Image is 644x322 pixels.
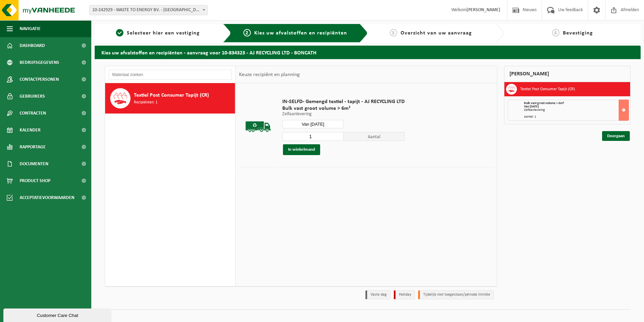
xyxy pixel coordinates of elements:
[20,189,74,206] span: Acceptatievoorwaarden
[20,105,46,122] span: Contracten
[552,29,559,36] span: 4
[390,29,397,36] span: 3
[89,5,208,15] span: 10-242929 - WASTE TO ENERGY BV. - NIJKERK
[524,108,628,112] div: Zelfaanlevering
[504,66,630,82] div: [PERSON_NAME]
[520,84,575,95] h3: Textiel Post Consumer Tapijt (CR)
[524,115,628,119] div: Aantal: 1
[134,99,158,106] span: Recipiënten: 1
[20,54,59,71] span: Bedrijfsgegevens
[20,122,41,139] span: Kalender
[282,112,405,117] p: Zelfaanlevering
[467,7,500,13] strong: [PERSON_NAME]
[236,66,303,83] div: Keuze recipiënt en planning
[127,30,200,36] span: Selecteer hier een vestiging
[20,139,46,155] span: Rapportage
[243,29,251,36] span: 2
[563,30,593,36] span: Bevestiging
[343,132,405,141] span: Aantal
[365,290,390,299] li: Vaste dag
[394,290,415,299] li: Holiday
[105,83,235,114] button: Textiel Post Consumer Tapijt (CR) Recipiënten: 1
[254,30,347,36] span: Kies uw afvalstoffen en recipiënten
[90,5,207,15] span: 10-242929 - WASTE TO ENERGY BV. - NIJKERK
[282,120,343,128] input: Selecteer datum
[116,29,123,36] span: 1
[602,131,630,141] a: Doorgaan
[20,37,45,54] span: Dashboard
[524,105,539,108] strong: Van [DATE]
[20,155,48,172] span: Documenten
[283,144,320,155] button: In winkelmand
[20,71,59,88] span: Contactpersonen
[20,20,41,37] span: Navigatie
[109,70,232,80] input: Materiaal zoeken
[134,91,209,99] span: Textiel Post Consumer Tapijt (CR)
[418,290,494,299] li: Tijdelijk niet toegestaan/période limitée
[95,46,641,59] h2: Kies uw afvalstoffen en recipiënten - aanvraag voor 10-834323 - AJ RECYCLING LTD - BONCATH
[20,88,45,105] span: Gebruikers
[20,172,50,189] span: Product Shop
[3,307,113,322] iframe: chat widget
[98,29,218,37] a: 1Selecteer hier een vestiging
[524,101,564,105] span: Bulk vast groot volume > 6m³
[401,30,472,36] span: Overzicht van uw aanvraag
[282,98,405,105] span: IN-SELFD- Gemengd textiel - tapijt - AJ RECYCLING LTD
[282,105,405,112] span: Bulk vast groot volume > 6m³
